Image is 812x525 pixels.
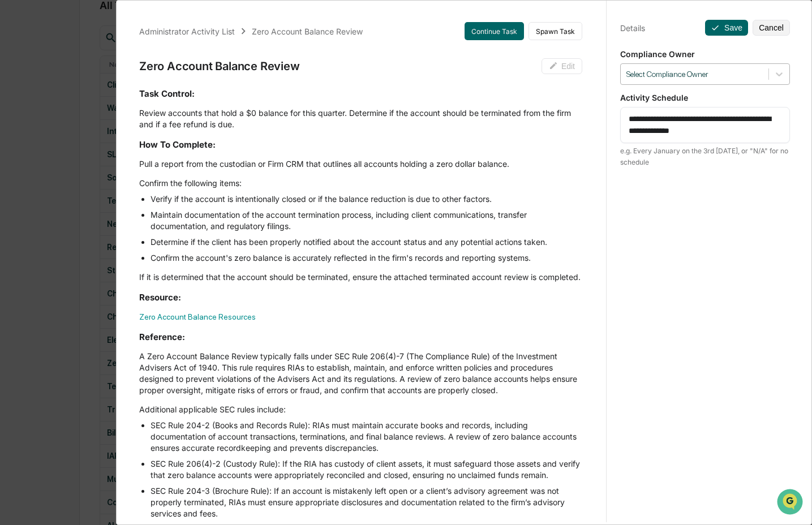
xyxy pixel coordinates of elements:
[11,165,20,174] div: 🔎
[705,20,748,36] button: Save
[38,98,143,107] div: We're available if you need us!
[11,144,20,153] div: 🖐️
[7,138,78,158] a: 🖐️Preclearance
[192,90,206,104] button: Start new chat
[151,458,582,481] li: SEC Rule 206(4)-2 (Custody Rule): If the RIA has custody of client assets, it must safeguard thos...
[11,24,206,42] p: How can we help?
[139,178,582,189] p: Confirm the following items:
[620,93,790,102] p: Activity Schedule
[139,332,185,342] strong: Reference:
[252,27,363,36] div: Zero Account Balance Review
[78,138,145,158] a: 🗄️Attestations
[113,192,137,200] span: Pylon
[139,59,300,73] div: Zero Account Balance Review
[620,49,790,59] p: Compliance Owner
[80,191,137,200] a: Powered byPylon
[139,312,256,321] a: Zero Account Balance Resources
[151,209,582,232] li: Maintain documentation of the account termination process, including client communications, trans...
[7,160,76,180] a: 🔎Data Lookup
[23,143,73,154] span: Preclearance
[139,88,195,99] strong: Task Control:
[151,236,582,248] li: Determine if the client has been properly notified about the account status and any potential act...
[11,87,32,107] img: 1746055101610-c473b297-6a78-478c-a979-82029cc54cd1
[139,272,582,283] p: If it is determined that the account should be terminated, ensure the attached terminated account...
[776,488,806,518] iframe: Open customer support
[139,27,235,36] div: Administrator Activity List
[93,143,140,154] span: Attestations
[23,164,71,175] span: Data Lookup
[82,144,91,153] div: 🗄️
[620,145,790,168] div: e.g. Every January on the 3rd [DATE], or "N/A" for no schedule
[151,420,582,454] li: SEC Rule 204-2 (Books and Records Rule): RIAs must maintain accurate books and records, including...
[151,485,582,519] li: SEC Rule 204-3 (Brochure Rule): If an account is mistakenly left open or a client’s advisory agre...
[542,58,582,74] button: Edit
[139,107,582,130] p: Review accounts that hold a $0 balance for this quarter. Determine if the account should be termi...
[139,351,582,396] p: A Zero Account Balance Review typically falls under SEC Rule 206(4)-7 (The Compliance Rule) of th...
[139,139,216,150] strong: How To Complete:
[620,23,645,33] div: Details
[529,22,582,40] button: Spawn Task
[151,252,582,264] li: Confirm the account's zero balance is accurately reflected in the firm's records and reporting sy...
[151,193,582,205] li: Verify if the account is intentionally closed or if the balance reduction is due to other factors.
[38,87,186,98] div: Start new chat
[465,22,524,40] button: Continue Task
[753,20,790,36] button: Cancel
[139,292,181,303] strong: Resource:
[139,158,582,170] p: Pull a report from the custodian or Firm CRM that outlines all accounts holding a zero dollar bal...
[139,404,582,415] p: Additional applicable SEC rules include:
